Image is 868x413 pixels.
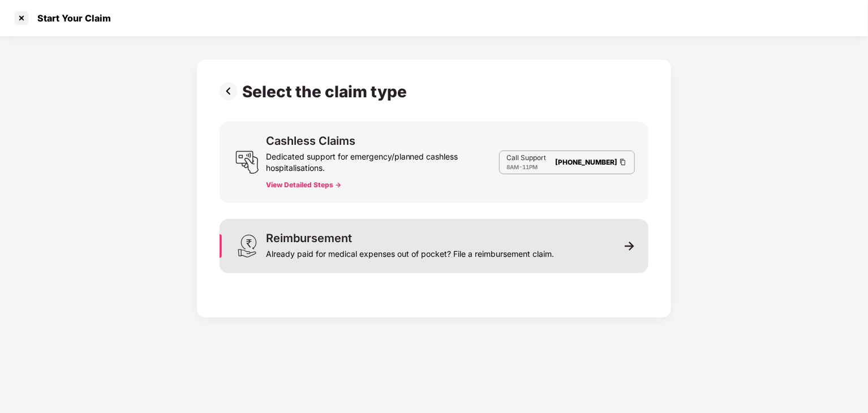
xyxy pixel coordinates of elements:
[242,82,411,101] div: Select the claim type
[220,82,242,100] img: svg+xml;base64,PHN2ZyBpZD0iUHJldi0zMngzMiIgeG1sbnM9Imh0dHA6Ly93d3cudzMub3JnLzIwMDAvc3ZnIiB3aWR0aD...
[235,234,259,258] img: svg+xml;base64,PHN2ZyB3aWR0aD0iMjQiIGhlaWdodD0iMzEiIHZpZXdCb3g9IjAgMCAyNCAzMSIgZmlsbD0ibm9uZSIgeG...
[266,135,355,147] div: Cashless Claims
[266,180,341,190] button: View Detailed Steps ->
[31,12,111,24] div: Start Your Claim
[266,233,352,244] div: Reimbursement
[555,158,617,166] a: [PHONE_NUMBER]
[235,150,259,174] img: svg+xml;base64,PHN2ZyB3aWR0aD0iMjQiIGhlaWdodD0iMjUiIHZpZXdCb3g9IjAgMCAyNCAyNSIgZmlsbD0ibm9uZSIgeG...
[266,147,499,174] div: Dedicated support for emergency/planned cashless hospitalisations.
[266,244,554,260] div: Already paid for medical expenses out of pocket? File a reimbursement claim.
[625,241,635,251] img: svg+xml;base64,PHN2ZyB3aWR0aD0iMTEiIGhlaWdodD0iMTEiIHZpZXdCb3g9IjAgMCAxMSAxMSIgZmlsbD0ibm9uZSIgeG...
[618,157,628,167] img: Clipboard Icon
[506,164,519,170] span: 8AM
[522,164,538,170] span: 11PM
[506,162,546,171] div: -
[506,153,546,162] p: Call Support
